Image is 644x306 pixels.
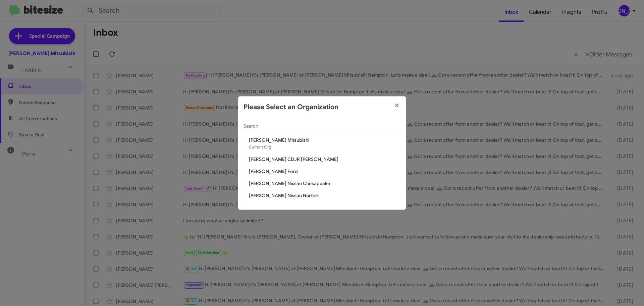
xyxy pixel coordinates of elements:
span: Current Org [249,144,271,149]
span: [PERSON_NAME] Mitsubishi [249,137,400,143]
span: [PERSON_NAME] CDJR [PERSON_NAME] [249,156,400,163]
span: [PERSON_NAME] Nissan Norfolk [249,192,400,199]
span: [PERSON_NAME] Nissan Chesapeake [249,180,400,187]
h2: Please Select an Organization [244,102,338,113]
span: [PERSON_NAME] Ford [249,168,400,175]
